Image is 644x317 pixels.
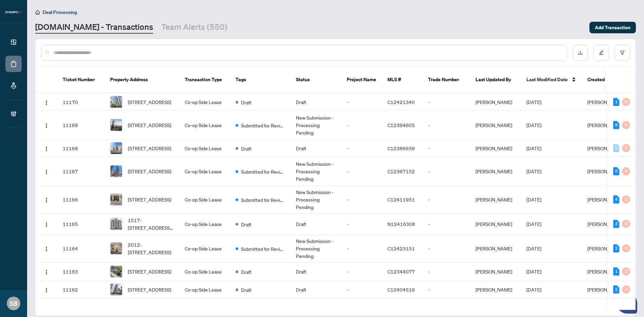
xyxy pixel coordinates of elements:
td: 11165 [57,214,105,234]
button: Logo [41,218,52,229]
td: - [341,157,382,186]
span: [DATE] [526,145,541,151]
img: thumbnail-img [110,243,122,254]
span: [STREET_ADDRESS] [128,268,171,275]
th: Transaction Type [179,67,230,93]
td: Draft [290,139,341,157]
span: [STREET_ADDRESS] [128,196,171,203]
td: Co-op Side Lease [179,139,230,157]
td: Co-op Side Lease [179,93,230,111]
td: 11170 [57,93,105,111]
td: - [423,157,470,186]
span: C12344077 [387,268,415,275]
span: [DATE] [526,99,541,105]
span: [PERSON_NAME] [587,245,624,251]
td: - [341,186,382,214]
div: 6 [613,167,619,175]
img: thumbnail-img [110,284,122,295]
td: - [341,263,382,281]
div: 3 [613,220,619,228]
button: Logo [41,243,52,254]
span: [PERSON_NAME] [587,168,624,174]
td: [PERSON_NAME] [470,281,521,299]
td: - [423,93,470,111]
img: Logo [44,287,49,293]
th: MLS # [382,67,423,93]
img: Logo [44,123,49,128]
button: Logo [41,143,52,154]
span: [DATE] [526,268,541,275]
img: thumbnail-img [110,119,122,131]
div: 2 [613,244,619,252]
td: Co-op Side Lease [179,234,230,263]
td: - [423,139,470,157]
td: 11166 [57,186,105,214]
img: thumbnail-img [110,266,122,277]
img: Logo [44,100,49,105]
div: 1 [613,98,619,106]
td: Co-op Side Lease [179,157,230,186]
span: [PERSON_NAME] [587,145,624,151]
td: Draft [290,93,341,111]
td: - [423,111,470,139]
span: [DATE] [526,221,541,227]
td: [PERSON_NAME] [470,157,521,186]
td: - [341,139,382,157]
td: - [341,281,382,299]
span: Last Modified Date [526,76,568,83]
img: Logo [44,246,49,252]
span: C12404519 [387,286,415,293]
span: Draft [241,268,251,276]
span: [PERSON_NAME] [587,99,624,105]
td: - [423,281,470,299]
span: Add Transaction [595,22,630,33]
span: [PERSON_NAME] [587,196,624,202]
img: Logo [44,146,49,152]
th: Last Modified Date [521,67,582,93]
a: Team Alerts (550) [161,21,227,34]
td: [PERSON_NAME] [470,214,521,234]
td: 11168 [57,139,105,157]
div: 0 [622,167,630,175]
img: Logo [44,169,49,175]
td: Co-op Side Lease [179,263,230,281]
td: New Submission - Processing Pending [290,234,341,263]
td: Draft [290,281,341,299]
div: 8 [613,121,619,129]
span: [STREET_ADDRESS] [128,98,171,106]
button: Logo [41,194,52,205]
img: thumbnail-img [110,142,122,154]
span: [DATE] [526,196,541,202]
span: C12421340 [387,99,415,105]
span: [DATE] [526,286,541,293]
img: thumbnail-img [110,96,122,108]
span: Submitted for Review [241,122,285,129]
span: [PERSON_NAME] [587,286,624,293]
span: filter [620,50,625,55]
span: N12416308 [387,221,415,227]
button: filter [615,45,630,60]
td: - [423,263,470,281]
span: Draft [241,145,251,152]
button: Logo [41,266,52,277]
td: - [341,214,382,234]
td: [PERSON_NAME] [470,93,521,111]
td: Draft [290,263,341,281]
img: logo [5,10,22,14]
th: Trade Number [423,67,470,93]
span: home [35,10,40,15]
td: New Submission - Processing Pending [290,111,341,139]
span: [DATE] [526,168,541,174]
th: Property Address [105,67,179,93]
th: Last Updated By [470,67,521,93]
td: 11163 [57,263,105,281]
td: 11164 [57,234,105,263]
td: 11169 [57,111,105,139]
td: Co-op Side Lease [179,214,230,234]
span: [DATE] [526,122,541,128]
button: Logo [41,284,52,295]
img: thumbnail-img [110,194,122,205]
span: C12367152 [387,168,415,174]
span: Submitted for Review [241,196,285,204]
div: 0 [622,144,630,152]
